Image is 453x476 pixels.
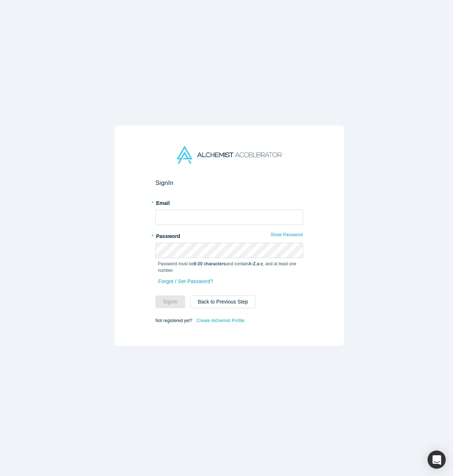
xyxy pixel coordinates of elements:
[155,230,303,240] label: Password
[249,261,256,266] strong: A-Z
[196,316,245,325] a: Create Alchemist Profile
[190,295,256,308] button: Back to Previous Step
[158,275,214,288] a: Forgot / Set Password?
[155,197,303,207] label: Email
[257,261,263,266] strong: a-z
[155,318,192,323] span: Not registered yet?
[177,146,282,164] img: Alchemist Accelerator Logo
[194,261,226,266] strong: 8-20 characters
[158,261,301,274] p: Password must be and contain , , and at least one number.
[155,179,303,187] h2: Sign In
[270,230,303,239] button: Show Password
[155,295,185,308] button: SignIn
